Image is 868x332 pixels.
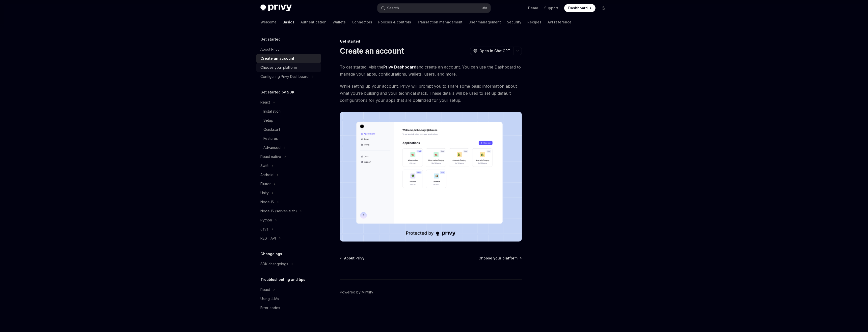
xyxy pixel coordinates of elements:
[482,6,487,10] span: ⌘ K
[256,45,321,54] a: About Privy
[469,16,501,28] a: User management
[260,217,272,223] div: Python
[256,170,321,179] button: Android
[256,216,321,225] button: Python
[507,16,521,28] a: Security
[260,261,288,267] div: SDK changelogs
[256,294,321,303] a: Using LLMs
[260,74,309,80] div: Configuring Privy Dashboard
[256,179,321,188] button: Flutter
[544,6,558,11] a: Support
[260,181,271,187] div: Flutter
[256,197,321,207] button: NodeJS
[260,99,270,105] div: React
[256,134,321,143] a: Features
[260,172,274,178] div: Android
[340,290,373,295] a: Powered by Mintlify
[260,190,269,196] div: Unity
[263,145,281,151] div: Advanced
[352,16,372,28] a: Connectors
[256,161,321,170] button: Swift
[548,16,572,28] a: API reference
[564,4,595,12] a: Dashboard
[260,16,277,28] a: Welcome
[478,256,518,261] span: Choose your platform
[256,285,321,294] button: React
[387,5,401,11] div: Search...
[256,152,321,161] button: React native
[260,163,268,169] div: Swift
[256,207,321,216] button: NodeJS (server-auth)
[470,47,513,55] button: Open in ChatGPT
[600,4,608,12] button: Toggle dark mode
[568,6,588,11] span: Dashboard
[340,63,522,78] span: To get started, visit the and create an account. You can use the Dashboard to manage your apps, c...
[256,107,321,116] a: Installation
[263,126,280,132] div: Quickstart
[256,72,321,81] button: Configuring Privy Dashboard
[260,64,297,71] div: Choose your platform
[263,108,281,114] div: Installation
[260,287,270,293] div: React
[260,199,274,205] div: NodeJS
[260,89,294,95] h5: Get started by SDK
[256,116,321,125] a: Setup
[256,259,321,269] button: SDK changelogs
[378,16,411,28] a: Policies & controls
[260,277,305,283] h5: Troubleshooting and tips
[260,296,279,302] div: Using LLMs
[256,234,321,243] button: REST API
[283,16,294,28] a: Basics
[260,154,281,160] div: React native
[383,64,416,70] a: Privy Dashboard
[260,208,297,214] div: NodeJS (server-auth)
[260,226,268,232] div: Java
[260,235,276,241] div: REST API
[256,225,321,234] button: Java
[344,256,364,261] span: About Privy
[479,48,510,53] span: Open in ChatGPT
[260,36,281,42] h5: Get started
[417,16,463,28] a: Transaction management
[301,16,327,28] a: Authentication
[256,54,321,63] a: Create an account
[528,6,538,11] a: Demo
[260,305,280,311] div: Error codes
[340,46,404,55] h1: Create an account
[260,46,280,52] div: About Privy
[527,16,541,28] a: Recipes
[260,5,292,12] img: dark logo
[256,98,321,107] button: React
[263,117,273,123] div: Setup
[260,251,282,257] h5: Changelogs
[256,188,321,197] button: Unity
[256,303,321,312] a: Error codes
[256,125,321,134] a: Quickstart
[340,39,522,44] div: Get started
[263,136,278,142] div: Features
[340,256,364,261] a: About Privy
[478,256,521,261] a: Choose your platform
[340,112,522,242] img: images/Dash.png
[256,63,321,72] a: Choose your platform
[377,4,491,13] button: Search...⌘K
[256,143,321,152] button: Advanced
[333,16,346,28] a: Wallets
[260,55,294,61] div: Create an account
[340,83,522,104] span: While setting up your account, Privy will prompt you to share some basic information about what y...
